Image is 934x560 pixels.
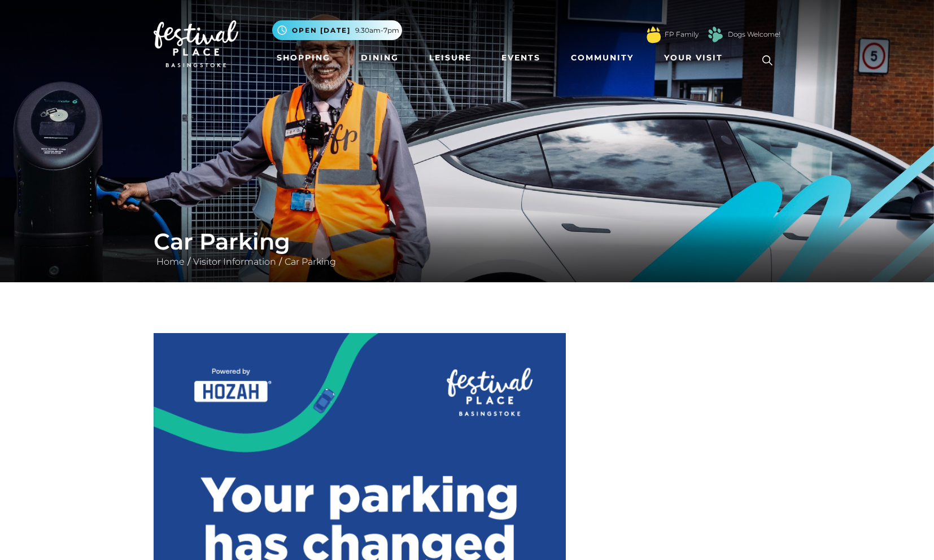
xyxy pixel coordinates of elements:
[154,20,238,68] img: Festival Place Logo
[154,256,187,267] a: Home
[665,29,699,40] a: FP Family
[728,29,780,40] a: Dogs Welcome!
[154,228,780,255] h1: Car Parking
[356,47,403,68] a: Dining
[190,256,279,267] a: Visitor Information
[272,20,402,40] button: Open [DATE] 9.30am-7pm
[355,25,399,36] span: 9.30am-7pm
[660,47,733,68] a: Your Visit
[292,25,351,36] span: Open [DATE]
[282,256,339,267] a: Car Parking
[566,47,638,68] a: Community
[497,47,545,68] a: Events
[425,47,476,68] a: Leisure
[272,47,335,68] a: Shopping
[145,228,789,269] div: / /
[664,52,723,64] span: Your Visit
